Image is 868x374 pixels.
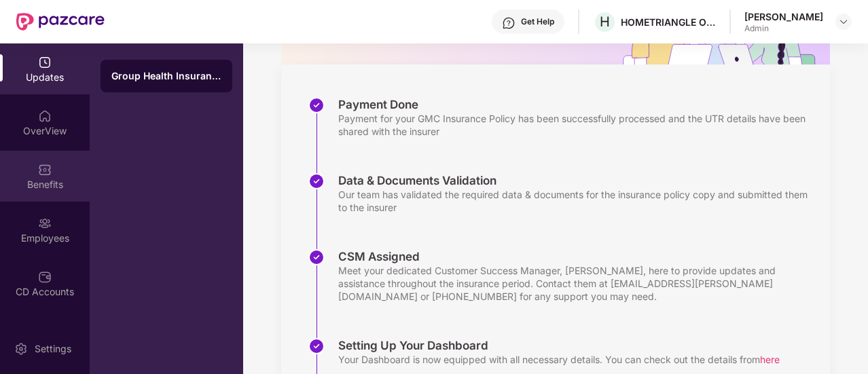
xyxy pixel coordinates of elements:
[338,173,816,188] div: Data & Documents Validation
[38,270,52,284] img: svg+xml;base64,PHN2ZyBpZD0iQ0RfQWNjb3VudHMiIGRhdGEtbmFtZT0iQ0QgQWNjb3VudHMiIHhtbG5zPSJodHRwOi8vd3...
[111,69,221,83] div: Group Health Insurance
[838,16,849,27] img: svg+xml;base64,PHN2ZyBpZD0iRHJvcGRvd24tMzJ4MzIiIHhtbG5zPSJodHRwOi8vd3d3LnczLm9yZy8yMDAwL3N2ZyIgd2...
[338,188,816,214] div: Our team has validated the required data & documents for the insurance policy copy and submitted ...
[308,338,325,354] img: svg+xml;base64,PHN2ZyBpZD0iU3RlcC1Eb25lLTMyeDMyIiB4bWxucz0iaHR0cDovL3d3dy53My5vcmcvMjAwMC9zdmciIH...
[760,354,780,365] span: here
[338,249,816,264] div: CSM Assigned
[338,264,816,303] div: Meet your dedicated Customer Success Manager, [PERSON_NAME], here to provide updates and assistan...
[308,97,325,113] img: svg+xml;base64,PHN2ZyBpZD0iU3RlcC1Eb25lLTMyeDMyIiB4bWxucz0iaHR0cDovL3d3dy53My5vcmcvMjAwMC9zdmciIH...
[14,342,28,356] img: svg+xml;base64,PHN2ZyBpZD0iU2V0dGluZy0yMHgyMCIgeG1sbnM9Imh0dHA6Ly93d3cudzMub3JnLzIwMDAvc3ZnIiB3aW...
[31,342,75,356] div: Settings
[338,97,816,112] div: Payment Done
[621,16,716,29] div: HOMETRIANGLE ONLINE SERVICES PRIVATE LIMITED
[744,10,823,23] div: [PERSON_NAME]
[308,173,325,189] img: svg+xml;base64,PHN2ZyBpZD0iU3RlcC1Eb25lLTMyeDMyIiB4bWxucz0iaHR0cDovL3d3dy53My5vcmcvMjAwMC9zdmciIH...
[502,16,516,30] img: svg+xml;base64,PHN2ZyBpZD0iSGVscC0zMngzMiIgeG1sbnM9Imh0dHA6Ly93d3cudzMub3JnLzIwMDAvc3ZnIiB3aWR0aD...
[744,23,823,34] div: Admin
[338,112,816,138] div: Payment for your GMC Insurance Policy has been successfully processed and the UTR details have be...
[38,217,52,230] img: svg+xml;base64,PHN2ZyBpZD0iRW1wbG95ZWVzIiB4bWxucz0iaHR0cDovL3d3dy53My5vcmcvMjAwMC9zdmciIHdpZHRoPS...
[308,249,325,265] img: svg+xml;base64,PHN2ZyBpZD0iU3RlcC1Eb25lLTMyeDMyIiB4bWxucz0iaHR0cDovL3d3dy53My5vcmcvMjAwMC9zdmciIH...
[38,109,52,123] img: svg+xml;base64,PHN2ZyBpZD0iSG9tZSIgeG1sbnM9Imh0dHA6Ly93d3cudzMub3JnLzIwMDAvc3ZnIiB3aWR0aD0iMjAiIG...
[38,163,52,176] img: svg+xml;base64,PHN2ZyBpZD0iQmVuZWZpdHMiIHhtbG5zPSJodHRwOi8vd3d3LnczLm9yZy8yMDAwL3N2ZyIgd2lkdGg9Ij...
[38,56,52,69] img: svg+xml;base64,PHN2ZyBpZD0iVXBkYXRlZCIgeG1sbnM9Imh0dHA6Ly93d3cudzMub3JnLzIwMDAvc3ZnIiB3aWR0aD0iMj...
[16,13,105,31] img: New Pazcare Logo
[338,338,780,353] div: Setting Up Your Dashboard
[600,14,610,30] span: H
[338,353,780,366] div: Your Dashboard is now equipped with all necessary details. You can check out the details from
[521,16,554,27] div: Get Help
